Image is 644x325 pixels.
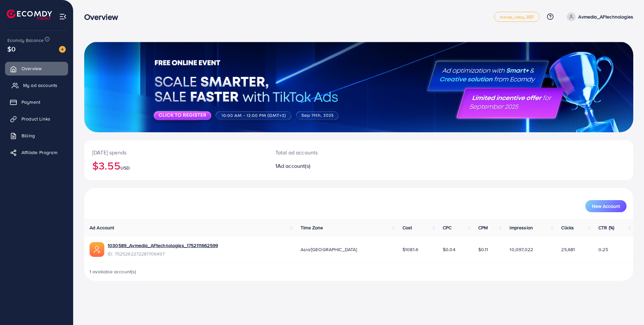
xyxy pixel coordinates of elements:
[564,12,633,21] a: Avmedia_AFtechnologies
[108,242,218,249] a: 1030589_Avmedia_AFtechnologies_1752111662599
[7,44,15,54] span: $0
[578,13,633,21] p: Avmedia_AFtechnologies
[21,65,42,72] span: Overview
[90,268,137,275] span: 1 available account(s)
[494,12,540,22] a: metap_oday_REF
[23,82,57,89] span: My ad accounts
[5,62,68,75] a: Overview
[5,112,68,126] a: Product Links
[21,99,40,105] span: Payment
[509,246,533,253] span: 10,097,022
[21,115,50,122] span: Product Links
[7,37,44,44] span: Ecomdy Balance
[500,15,534,19] span: metap_oday_REF
[301,246,357,253] span: Asia/[GEOGRAPHIC_DATA]
[120,165,130,171] span: USD
[598,224,614,231] span: CTR (%)
[84,12,123,22] h3: Overview
[59,13,67,20] img: menu
[275,148,396,156] p: Total ad accounts
[277,162,310,170] span: Ad account(s)
[21,132,35,139] span: Billing
[92,148,259,156] p: [DATE] spends
[21,149,57,156] span: Affiliate Program
[5,146,68,159] a: Affiliate Program
[402,224,412,231] span: Cost
[59,46,66,53] img: image
[615,295,639,320] iframe: Chat
[90,242,104,257] img: ic-ads-acc.e4c84228.svg
[402,246,418,253] span: $1081.6
[7,9,52,20] img: logo
[585,200,627,212] button: New Account
[5,129,68,142] a: Billing
[509,224,533,231] span: Impression
[561,246,575,253] span: 25,681
[478,224,488,231] span: CPM
[301,224,323,231] span: Time Zone
[5,95,68,109] a: Payment
[275,163,396,169] h2: 1
[443,246,455,253] span: $0.04
[5,79,68,92] a: My ad accounts
[90,224,114,231] span: Ad Account
[92,159,259,172] h2: $3.55
[592,204,620,208] span: New Account
[478,246,488,253] span: $0.11
[108,250,218,257] span: ID: 7525262272281706497
[561,224,574,231] span: Clicks
[443,224,451,231] span: CPC
[598,246,608,253] span: 0.25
